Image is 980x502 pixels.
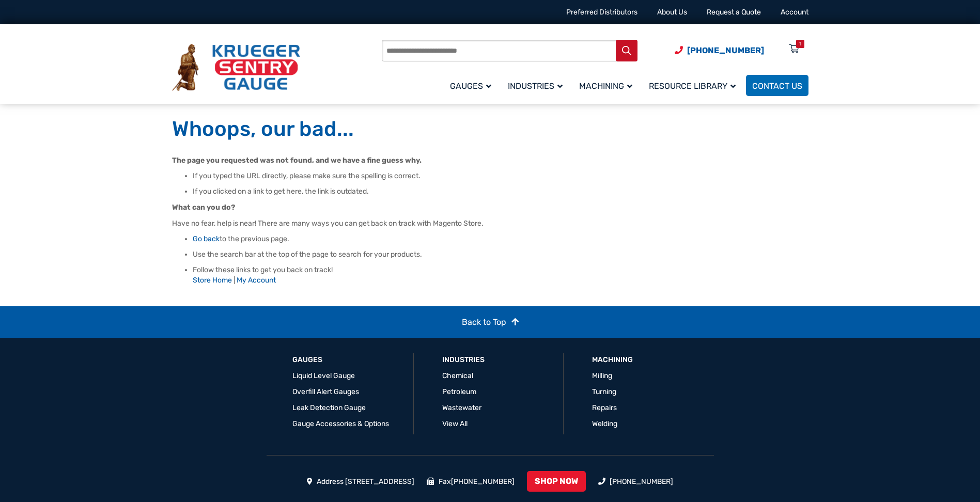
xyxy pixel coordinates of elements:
[450,81,491,91] span: Gauges
[172,156,422,165] strong: The page you requested was not found, and we have a fine guess why.
[172,116,808,142] h1: Whoops, our bad...
[707,8,761,17] a: Request a Quote
[508,81,563,91] span: Industries
[442,371,473,380] a: Chemical
[307,476,415,487] li: Address [STREET_ADDRESS]
[675,44,764,57] a: Phone Number (920) 434-8860
[172,203,235,212] strong: What can you do?
[643,73,746,98] a: Resource Library
[292,403,366,412] a: Leak Detection Gauge
[234,276,235,285] span: |
[292,419,389,428] a: Gauge Accessories & Options
[193,186,808,197] li: If you clicked on a link to get here, the link is outdated.
[592,355,633,365] a: Machining
[444,73,502,98] a: Gauges
[781,8,808,17] a: Account
[799,40,801,48] div: 1
[193,171,808,181] li: If you typed the URL directly, please make sure the spelling is correct.
[442,419,468,428] a: View All
[687,45,764,55] span: [PHONE_NUMBER]
[592,387,616,396] a: Turning
[610,477,673,486] a: [PHONE_NUMBER]
[442,403,481,412] a: Wastewater
[579,81,632,91] span: Machining
[172,218,808,229] p: Have no fear, help is near! There are many ways you can get back on track with Magento Store.
[193,234,220,243] a: Go back
[592,419,617,428] a: Welding
[193,234,808,244] li: to the previous page.
[746,75,808,96] a: Contact Us
[292,371,355,380] a: Liquid Level Gauge
[237,276,276,285] a: My Account
[193,265,808,286] li: Follow these links to get you back on track!
[172,44,300,91] img: Krueger Sentry Gauge
[502,73,573,98] a: Industries
[566,8,637,17] a: Preferred Distributors
[592,371,612,380] a: Milling
[573,73,643,98] a: Machining
[442,355,485,365] a: Industries
[657,8,687,17] a: About Us
[292,355,322,365] a: GAUGES
[193,249,808,260] li: Use the search bar at the top of the page to search for your products.
[292,387,359,396] a: Overfill Alert Gauges
[527,471,586,492] a: SHOP NOW
[649,81,736,91] span: Resource Library
[193,276,232,285] a: Store Home
[752,81,802,91] span: Contact Us
[442,387,476,396] a: Petroleum
[592,403,617,412] a: Repairs
[427,476,515,487] li: Fax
